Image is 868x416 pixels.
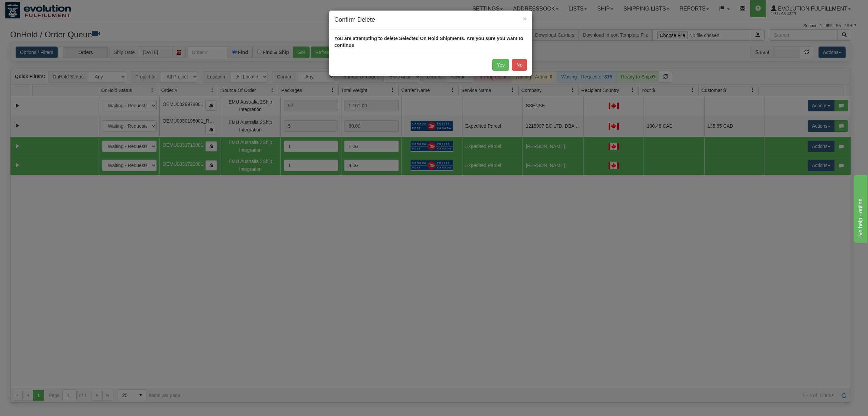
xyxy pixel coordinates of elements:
[523,15,527,22] span: ×
[852,173,867,242] iframe: chat widget
[334,36,523,48] strong: You are attempting to delete Selected On Hold Shipments. Are you sure you want to continue
[5,4,63,12] div: live help - online
[512,59,527,71] button: No
[492,59,509,71] button: Yes
[523,15,527,22] button: Close
[334,16,527,24] h4: Confirm Delete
